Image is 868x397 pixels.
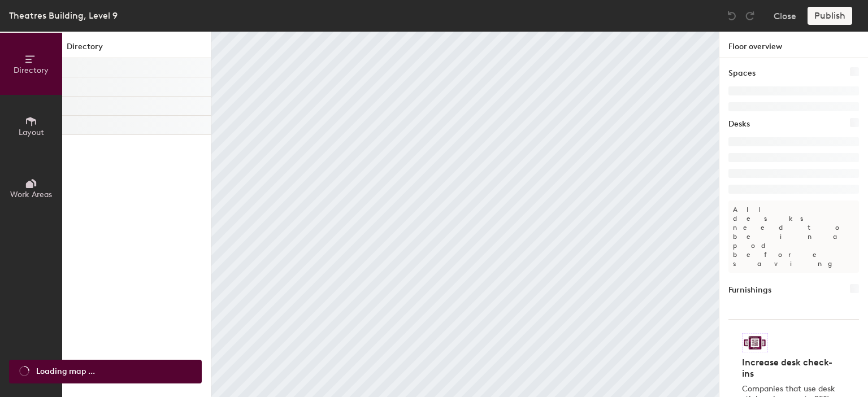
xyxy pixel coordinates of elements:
h1: Spaces [728,67,756,80]
img: Undo [726,10,737,21]
span: Layout [19,128,44,137]
h1: Directory [62,41,211,58]
h1: Floor overview [719,32,868,58]
h1: Furnishings [728,284,771,296]
canvas: Map [211,32,719,397]
span: Loading map ... [36,365,95,378]
span: Work Areas [10,190,52,199]
span: Directory [14,66,49,75]
img: Redo [744,10,756,21]
button: Close [774,7,796,25]
div: Theatres Building, Level 9 [9,8,118,23]
p: All desks need to be in a pod before saving [728,200,859,273]
img: Sticker logo [742,333,768,352]
h4: Increase desk check-ins [742,357,839,379]
h1: Desks [728,118,750,130]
